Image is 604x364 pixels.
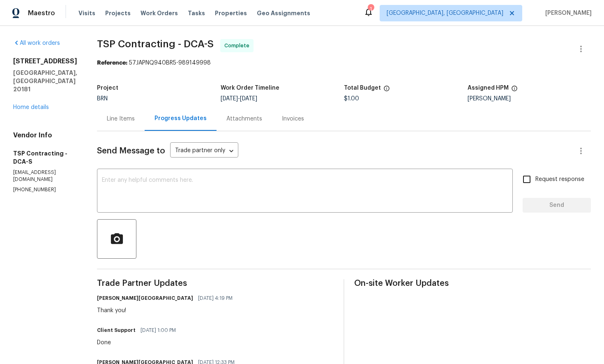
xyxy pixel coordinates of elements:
[535,175,584,184] span: Request response
[13,169,77,183] p: [EMAIL_ADDRESS][DOMAIN_NAME]
[240,96,257,102] span: [DATE]
[13,131,77,139] h4: Vendor Info
[354,279,591,287] span: On-site Worker Updates
[141,9,178,17] span: Work Orders
[97,294,193,302] h6: [PERSON_NAME][GEOGRAPHIC_DATA]
[97,39,214,49] span: TSP Contracting - DCA-S
[105,9,131,17] span: Projects
[221,96,238,102] span: [DATE]
[97,338,181,347] div: Done
[383,85,390,96] span: The total cost of line items that have been proposed by Opendoor. This sum includes line items th...
[13,104,49,110] a: Home details
[78,9,95,17] span: Visits
[468,85,509,91] h5: Assigned HPM
[468,96,591,102] div: [PERSON_NAME]
[368,5,373,13] div: 1
[282,115,304,123] div: Invoices
[107,115,135,123] div: Line Items
[215,9,247,17] span: Properties
[97,96,108,102] span: BRN
[97,326,136,334] h6: Client Support
[542,9,592,17] span: [PERSON_NAME]
[28,9,55,17] span: Maestro
[97,147,165,155] span: Send Message to
[141,326,176,334] span: [DATE] 1:00 PM
[13,69,77,93] h5: [GEOGRAPHIC_DATA], [GEOGRAPHIC_DATA] 20181
[224,42,253,50] span: Complete
[221,85,279,91] h5: Work Order Timeline
[97,60,127,66] b: Reference:
[170,144,238,158] div: Trade partner only
[198,294,233,302] span: [DATE] 4:19 PM
[13,40,60,46] a: All work orders
[387,9,503,17] span: [GEOGRAPHIC_DATA], [GEOGRAPHIC_DATA]
[188,10,205,16] span: Tasks
[221,96,257,102] span: -
[13,57,77,65] h2: [STREET_ADDRESS]
[97,279,334,287] span: Trade Partner Updates
[97,306,237,315] div: Thank you!
[344,85,381,91] h5: Total Budget
[97,59,591,67] div: 57JAPNQ940BR5-989149998
[13,186,77,193] p: [PHONE_NUMBER]
[344,96,359,102] span: $1.00
[154,114,207,123] div: Progress Updates
[226,115,262,123] div: Attachments
[13,149,77,166] h5: TSP Contracting - DCA-S
[257,9,310,17] span: Geo Assignments
[97,85,118,91] h5: Project
[511,85,518,96] span: The hpm assigned to this work order.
